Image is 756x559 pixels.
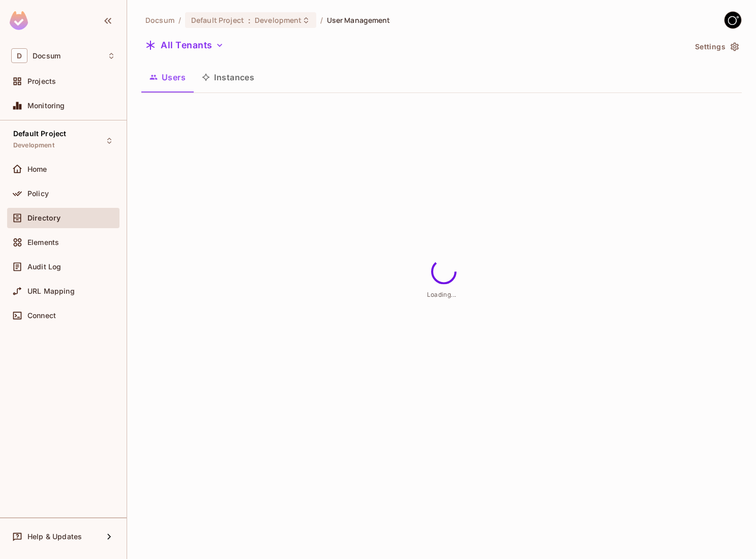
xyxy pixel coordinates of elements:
span: Default Project [191,15,244,25]
span: Directory [27,214,61,222]
span: : [248,16,251,24]
li: / [320,15,323,25]
span: Help & Updates [27,533,82,541]
span: Connect [27,312,56,320]
li: / [178,15,181,25]
span: Audit Log [27,263,61,271]
button: Instances [194,65,262,90]
span: Elements [27,238,59,246]
span: Policy [27,190,49,198]
button: Settings [691,39,742,55]
button: All Tenants [141,37,228,53]
span: Monitoring [27,102,65,110]
span: Development [255,15,301,25]
span: User Management [327,15,390,25]
button: Users [141,65,194,90]
span: the active workspace [145,15,174,25]
span: Default Project [13,130,66,138]
span: URL Mapping [27,287,75,295]
span: Loading... [427,291,457,298]
img: SReyMgAAAABJRU5ErkJggg== [10,11,28,30]
img: GitStart-Docsum [724,12,741,28]
span: Development [13,141,54,149]
span: D [11,48,27,63]
span: Workspace: Docsum [33,52,61,60]
span: Home [27,165,47,173]
span: Projects [27,77,56,85]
